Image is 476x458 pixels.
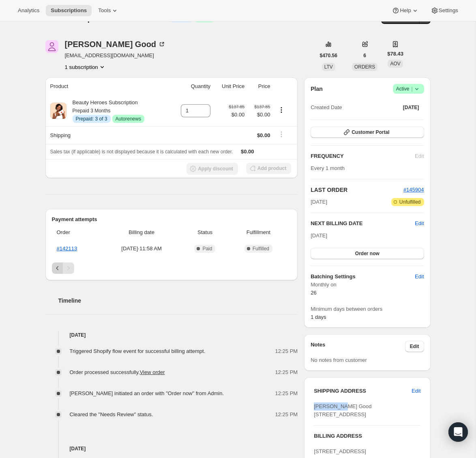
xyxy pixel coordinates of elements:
[354,64,375,70] span: ORDERS
[275,411,298,419] span: 12:25 PM
[410,343,419,350] span: Edit
[399,199,421,205] span: Unfulfilled
[213,77,247,95] th: Unit Price
[311,198,327,206] span: [DATE]
[314,448,366,454] span: [STREET_ADDRESS]
[249,111,270,119] span: $0.00
[311,103,342,112] span: Created Date
[202,245,212,252] span: Paid
[311,314,326,320] span: 1 days
[184,228,225,237] span: Status
[403,104,419,111] span: [DATE]
[355,250,380,257] span: Order now
[412,387,420,395] span: Edit
[311,290,316,296] span: 26
[52,262,292,274] nav: Pagination
[45,331,298,339] h4: [DATE]
[254,104,270,109] small: $137.85
[410,270,429,283] button: Edit
[275,105,288,114] button: Product actions
[93,5,124,16] button: Tools
[390,61,400,67] span: AOV
[311,232,327,239] span: [DATE]
[315,50,342,61] button: $470.56
[352,129,389,135] span: Customer Portal
[66,99,144,123] div: Beauty Heroes Subscription
[247,77,272,95] th: Price
[275,368,298,376] span: 12:25 PM
[358,50,371,61] button: 6
[229,111,244,119] span: $0.00
[76,116,107,122] span: Prepaid: 3 of 3
[405,341,424,352] button: Edit
[98,7,111,14] span: Tools
[52,262,63,274] button: Previous
[65,63,106,71] button: Product actions
[58,297,298,305] h2: Timeline
[13,5,44,16] button: Analytics
[50,103,66,119] img: product img
[253,245,269,252] span: Fulfilled
[50,149,233,155] span: Sales tax (if applicable) is not displayed because it is calculated with each new order.
[398,102,424,113] button: [DATE]
[439,7,458,14] span: Settings
[18,7,39,14] span: Analytics
[257,132,270,138] span: $0.00
[311,152,415,160] h2: FREQUENCY
[320,52,337,59] span: $470.56
[70,411,153,417] span: Cleared the "Needs Review" status.
[311,127,424,138] button: Customer Portal
[324,64,333,70] span: LTV
[73,108,111,114] small: Prepaid 3 Months
[363,52,366,59] span: 6
[229,104,244,109] small: $137.85
[70,369,165,375] span: Order processed successfully.
[311,219,415,228] h2: NEXT BILLING DATE
[314,403,371,417] span: [PERSON_NAME] Good [STREET_ADDRESS]
[57,245,77,252] a: #142113
[45,77,171,95] th: Product
[314,432,420,440] h3: BILLING ADDRESS
[311,273,415,281] h6: Batching Settings
[426,5,463,16] button: Settings
[387,5,424,16] button: Help
[46,5,92,16] button: Subscriptions
[275,347,298,355] span: 12:25 PM
[116,116,141,122] span: Autorenews
[45,40,58,53] span: Aimee Good
[170,77,213,95] th: Quantity
[314,387,412,395] h3: SHIPPING ADDRESS
[311,186,403,194] h2: LAST ORDER
[275,130,288,139] button: Shipping actions
[387,50,403,58] span: $78.43
[311,305,424,313] span: Minimum days between orders
[415,219,424,228] button: Edit
[396,85,421,93] span: Active
[241,148,254,155] span: $0.00
[65,40,166,48] div: [PERSON_NAME] Good
[45,126,171,144] th: Shipping
[411,86,412,92] span: |
[448,422,468,442] div: Open Intercom Messenger
[104,245,180,253] span: [DATE] · 11:58 AM
[65,52,166,60] span: [EMAIL_ADDRESS][DOMAIN_NAME]
[311,248,424,259] button: Order now
[275,389,298,398] span: 12:25 PM
[400,7,411,14] span: Help
[70,390,224,396] span: [PERSON_NAME] initiated an order with "Order now" from Admin.
[311,341,405,352] h3: Notes
[140,369,165,375] a: View order
[415,273,424,281] span: Edit
[311,281,424,289] span: Monthly on
[70,348,206,354] span: Triggered Shopify flow event for successful billing attempt.
[52,224,101,241] th: Order
[407,385,425,398] button: Edit
[231,228,287,237] span: Fulfillment
[311,357,367,363] span: No notes from customer
[403,187,424,193] a: #145904
[311,85,323,93] h2: Plan
[51,7,87,14] span: Subscriptions
[104,228,180,237] span: Billing date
